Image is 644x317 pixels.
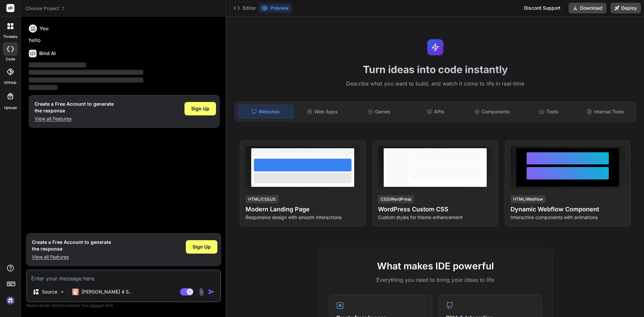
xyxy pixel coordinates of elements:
label: GitHub [4,80,16,86]
div: Internal Tools [578,105,633,119]
h4: Dynamic Webflow Component [511,205,625,214]
label: threads [3,34,17,40]
div: APIs [408,105,463,119]
img: icon [208,288,215,295]
h1: Create a Free Account to generate the response [32,239,111,252]
div: CSS/WordPress [378,195,414,203]
div: Components [465,105,520,119]
div: Websites [237,105,293,119]
label: code [6,56,15,62]
p: Everything you need to bring your ideas to life [329,276,542,284]
p: Interactive components with animations [511,214,625,221]
div: HTML/Webflow [511,195,546,203]
p: Describe what you want to build, and watch it come to life in real-time [230,80,640,88]
div: Web Apps [295,105,350,119]
span: Sign Up [191,105,209,112]
h4: WordPress Custom CSS [378,205,492,214]
span: Sign Up [193,244,211,250]
p: hello [29,37,220,44]
p: Custom styles for theme enhancement [378,214,492,221]
img: Pick Models [59,289,65,295]
p: Source [42,288,57,295]
div: Discord Support [520,3,565,13]
img: Claude 4 Sonnet [72,288,79,295]
p: Responsive design with smooth interactions [246,214,360,221]
img: signin [5,295,16,306]
button: Preview [259,3,291,13]
p: Always double-check its answers. Your in Bind [26,302,221,309]
h6: Bind AI [39,50,56,57]
div: Games [352,105,407,119]
button: Editor [231,3,259,13]
button: Download [569,3,606,13]
p: View all Features [35,115,114,122]
h1: Turn ideas into code instantly [230,63,640,75]
span: ‌ [29,70,143,75]
p: View all Features [32,254,111,260]
h6: You [40,25,49,32]
label: Upload [4,105,17,111]
h4: Modern Landing Page [246,205,360,214]
span: privacy [90,303,102,307]
span: ‌ [29,77,143,83]
img: attachment [198,288,205,296]
div: HTML/CSS/JS [246,195,278,203]
p: [PERSON_NAME] 4 S.. [82,288,131,295]
h1: Create a Free Account to generate the response [35,101,114,114]
span: Choose Project [25,5,65,12]
button: Deploy [610,3,641,13]
span: ‌ [29,62,86,67]
div: Tools [521,105,577,119]
span: ‌ [29,85,57,90]
h2: What makes IDE powerful [329,259,542,273]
